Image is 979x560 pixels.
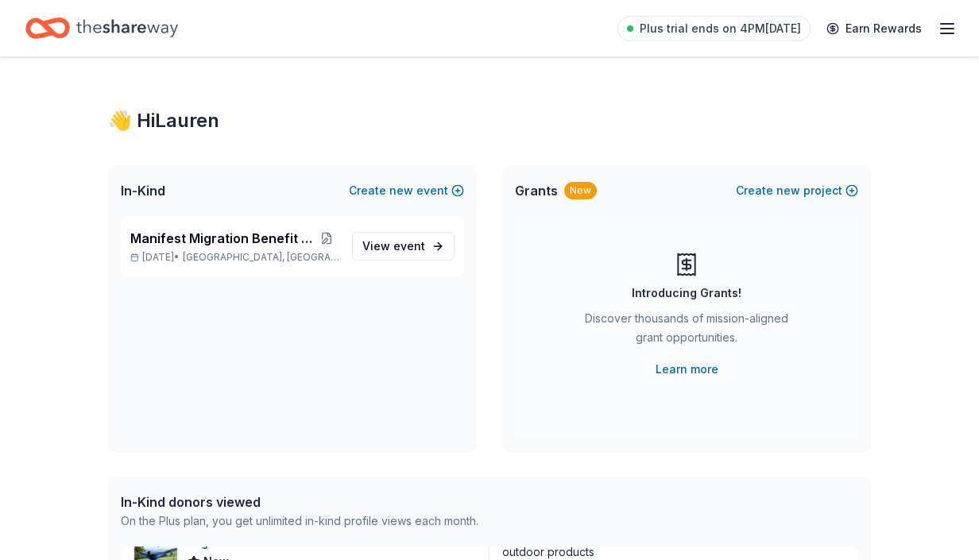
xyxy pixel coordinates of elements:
[121,492,478,512] div: In-Kind donors viewed
[362,237,425,256] span: View
[352,232,455,261] a: View event
[130,251,339,264] p: [DATE] •
[130,229,313,248] span: Manifest Migration Benefit Concert
[736,181,858,200] button: Createnewproject
[121,181,165,200] span: In-Kind
[564,182,597,199] div: New
[108,108,871,133] div: 👋 Hi Lauren
[349,181,464,200] button: Createnewevent
[817,14,931,43] a: Earn Rewards
[389,181,413,200] span: new
[183,251,339,264] span: [GEOGRAPHIC_DATA], [GEOGRAPHIC_DATA]
[640,19,801,38] span: Plus trial ends on 4PM[DATE]
[515,181,558,200] span: Grants
[656,360,718,379] a: Learn more
[393,239,425,253] span: event
[776,181,800,200] span: new
[578,309,795,353] div: Discover thousands of mission-aligned grant opportunities.
[121,512,478,531] div: On the Plus plan, you get unlimited in-kind profile views each month.
[25,10,178,47] a: Home
[632,284,741,303] div: Introducing Grants!
[617,16,811,41] a: Plus trial ends on 4PM[DATE]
